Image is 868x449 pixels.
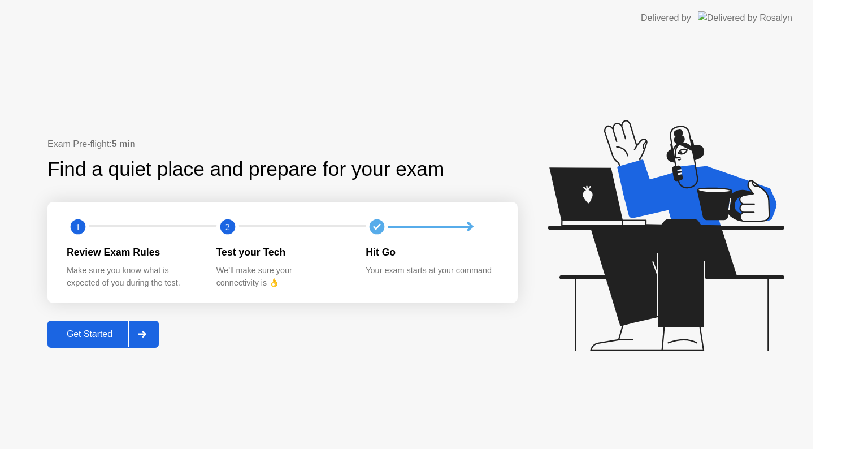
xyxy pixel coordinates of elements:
[366,245,497,260] div: Hit Go
[76,222,80,232] text: 1
[47,321,159,348] button: Get Started
[216,245,348,260] div: Test your Tech
[698,11,792,24] img: Delivered by Rosalyn
[112,139,136,149] b: 5 min
[216,265,348,289] div: We’ll make sure your connectivity is 👌
[641,11,691,25] div: Delivered by
[47,154,446,184] div: Find a quiet place and prepare for your exam
[225,222,230,232] text: 2
[51,329,128,339] div: Get Started
[67,265,198,289] div: Make sure you know what is expected of you during the test.
[67,245,198,260] div: Review Exam Rules
[366,265,497,277] div: Your exam starts at your command
[47,137,518,151] div: Exam Pre-flight:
